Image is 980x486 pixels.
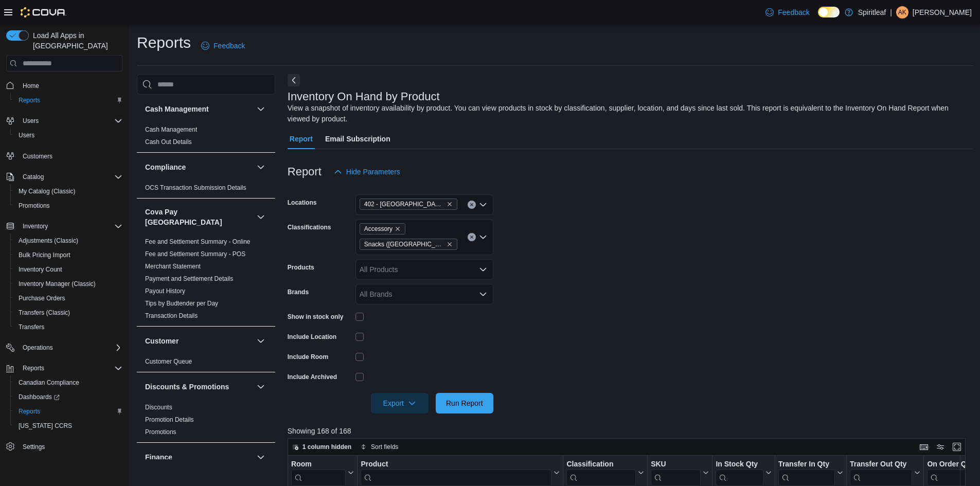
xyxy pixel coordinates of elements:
button: Users [2,114,127,128]
a: Cash Out Details [145,138,192,146]
span: Canadian Compliance [19,379,79,387]
button: Adjustments (Classic) [10,233,127,248]
a: Bulk Pricing Import [14,249,75,261]
span: Feedback [778,7,809,17]
span: Discounts [145,403,172,411]
button: My Catalog (Classic) [10,184,127,199]
input: Dark Mode [818,7,840,17]
button: Operations [19,341,57,354]
a: Adjustments (Classic) [14,235,82,247]
label: Classifications [288,223,331,231]
span: Promotions [19,202,50,210]
button: Home [2,78,127,93]
span: Home [19,79,122,92]
span: Sort fields [371,443,398,451]
button: Operations [2,340,127,355]
span: Inventory Manager (Classic) [19,280,96,288]
div: On Order Qty [927,460,978,470]
button: 1 column hidden [288,441,355,453]
span: Snacks (Manitoba) [360,239,457,250]
button: Cash Management [255,103,267,115]
span: Cash Out Details [145,138,192,146]
span: 1 column hidden [302,443,351,451]
span: Inventory Manager (Classic) [14,278,122,290]
a: My Catalog (Classic) [14,185,80,197]
button: Hide Parameters [330,161,404,182]
button: [US_STATE] CCRS [10,419,127,433]
span: Settings [19,440,122,453]
a: Promotions [145,428,176,436]
span: Email Subscription [325,129,390,149]
span: Feedback [213,41,245,51]
button: Export [371,393,429,413]
button: Open list of options [479,290,487,298]
button: Open list of options [479,201,487,209]
button: Reports [10,404,127,419]
label: Locations [288,199,317,207]
div: Transfer Out Qty [850,460,912,486]
button: Inventory [2,219,127,233]
button: Customer [145,336,253,346]
a: Cash Management [145,126,197,133]
div: Alica K [896,6,908,19]
button: Inventory Count [10,262,127,277]
span: Inventory Count [19,265,62,274]
div: Product [361,460,551,486]
span: Dashboards [19,393,60,401]
a: Inventory Count [14,263,66,276]
button: Remove Snacks (Manitoba) from selection in this group [447,241,453,247]
span: Hide Parameters [346,167,400,177]
span: Run Report [446,398,483,408]
span: Transfers [14,321,122,333]
a: Reports [14,405,44,418]
button: Sort fields [357,441,402,453]
a: Feedback [197,35,249,56]
span: Transaction Details [145,312,198,320]
p: | [890,6,892,19]
div: Discounts & Promotions [137,401,275,442]
button: Discounts & Promotions [255,381,267,393]
a: Feedback [761,2,813,23]
div: Cova Pay [GEOGRAPHIC_DATA] [137,236,275,326]
span: Adjustments (Classic) [19,237,78,245]
h1: Reports [137,32,191,53]
button: Users [19,115,43,127]
label: Show in stock only [288,313,344,321]
a: Home [19,80,43,92]
h3: Cash Management [145,104,209,114]
button: Inventory [19,220,52,232]
button: Catalog [2,170,127,184]
span: Reports [19,362,122,374]
a: Payout History [145,287,185,295]
span: Promotions [14,200,122,212]
h3: Customer [145,336,179,346]
button: Transfers [10,320,127,334]
span: Accessory [364,224,393,234]
span: Washington CCRS [14,420,122,432]
button: Reports [2,361,127,375]
span: Dashboards [14,391,122,403]
h3: Report [288,166,322,178]
span: Purchase Orders [14,292,122,304]
span: Promotion Details [145,416,194,424]
span: [US_STATE] CCRS [19,422,72,430]
span: 402 - [GEOGRAPHIC_DATA] ([GEOGRAPHIC_DATA]) [364,199,444,209]
button: Keyboard shortcuts [918,441,930,453]
a: Dashboards [10,390,127,404]
h3: Compliance [145,162,186,172]
span: Users [19,115,122,127]
a: OCS Transaction Submission Details [145,184,246,191]
h3: Discounts & Promotions [145,382,229,392]
button: Canadian Compliance [10,375,127,390]
span: Catalog [19,171,122,183]
a: [US_STATE] CCRS [14,420,76,432]
button: Compliance [255,161,267,173]
div: View a snapshot of inventory availability by product. You can view products in stock by classific... [288,103,968,124]
button: Remove 402 - Polo Park (Winnipeg) from selection in this group [447,201,453,207]
span: Tips by Budtender per Day [145,299,218,308]
p: [PERSON_NAME] [913,6,972,19]
div: Customer [137,355,275,372]
span: Canadian Compliance [14,376,122,389]
span: Report [290,129,313,149]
